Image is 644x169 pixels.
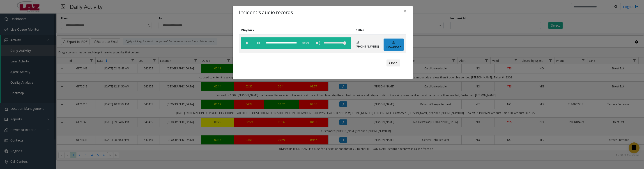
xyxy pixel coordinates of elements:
[239,26,353,35] th: Playback
[253,37,264,49] span: playback speed button
[356,41,379,49] p: tel:[PHONE_NUMBER]
[239,9,293,16] h4: Incident's audio records
[400,6,409,17] button: Close
[266,37,297,49] div: scrub bar
[404,8,406,14] span: ×
[386,59,400,67] button: Close
[384,39,404,51] a: Download
[324,37,346,49] div: volume level
[353,26,381,35] th: Caller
